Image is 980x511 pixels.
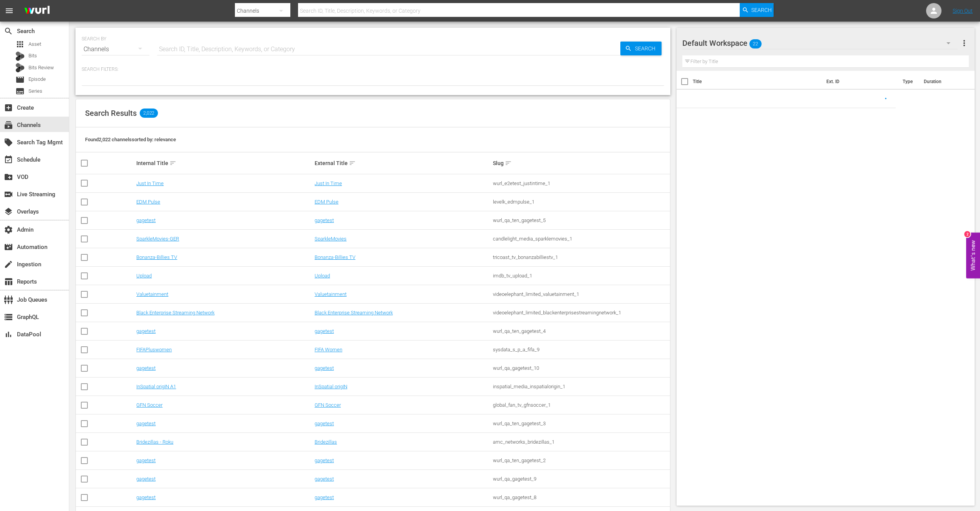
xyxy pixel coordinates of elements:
[4,172,13,182] span: VOD
[682,32,958,54] div: Default Workspace
[505,160,512,167] span: sort
[136,402,162,408] a: GFN Soccer
[493,159,669,168] div: Slug
[4,242,13,252] span: Automation
[4,155,13,164] span: Schedule
[136,328,156,334] a: gagetest
[315,328,334,334] a: gagetest
[136,494,156,500] a: gagetest
[4,277,13,286] span: Reports
[620,42,662,55] button: Search
[4,295,13,304] span: Job Queues
[493,236,669,242] div: candlelight_media_sparklemovies_1
[315,254,355,260] a: Bonanza-Billies TV
[85,109,137,118] span: Search Results
[136,199,160,205] a: EDM Pulse
[136,273,152,279] a: Upload
[82,66,664,73] p: Search Filters:
[4,207,13,216] span: Overlays
[349,160,356,167] span: sort
[493,421,669,426] div: wurl_qa_ten_gagetest_3
[4,312,13,322] span: GraphQL
[4,190,13,199] span: Live Streaming
[140,109,158,118] span: 2,022
[28,52,37,60] span: Bits
[493,180,669,186] div: wurl_e2etest_justintime_1
[919,71,965,92] th: Duration
[315,310,393,316] a: Black Enterprise Streaming Network
[4,260,13,269] span: Ingestion
[136,347,172,352] a: FIFAPluswomen
[315,365,334,371] a: gagetest
[315,236,347,242] a: SparkleMovies
[136,365,156,371] a: gagetest
[28,40,41,48] span: Asset
[315,476,334,482] a: gagetest
[4,103,13,112] span: Create
[136,310,214,316] a: Black Enterprise Streaming Network
[136,439,173,445] a: Bridezillas - Roku
[136,180,164,186] a: Just In Time
[4,330,13,339] span: DataPool
[15,75,25,84] span: Episode
[136,159,312,168] div: Internal Title
[315,347,342,352] a: FIFA Women
[315,402,341,408] a: GFN Soccer
[136,291,168,297] a: Valuetainment
[315,421,334,426] a: gagetest
[315,273,330,279] a: Upload
[493,273,669,279] div: imdb_tv_upload_1
[315,180,342,186] a: Just In Time
[493,217,669,223] div: wurl_qa_ten_gagetest_5
[315,199,338,205] a: EDM Pulse
[82,38,149,60] div: Channels
[315,384,347,389] a: InSpatial origIN
[28,75,46,83] span: Episode
[315,439,337,445] a: Bridezillas
[18,2,55,20] img: ans4CAIJ8jUAAAAAAAAAAAAAAAAAAAAAAAAgQb4GAAAAAAAAAAAAAAAAAAAAAAAAJMjXAAAAAAAAAAAAAAAAAAAAAAAAgAT5G...
[28,64,54,72] span: Bits Review
[953,8,973,14] a: Sign Out
[493,494,669,500] div: wurl_qa_gagetest_8
[15,40,25,49] span: Asset
[136,254,177,260] a: Bonanza-Billies TV
[5,6,14,15] span: menu
[898,71,919,92] th: Type
[751,3,772,17] span: Search
[315,494,334,500] a: gagetest
[4,225,13,234] span: Admin
[315,291,347,297] a: Valuetainment
[493,328,669,334] div: wurl_qa_ten_gagetest_4
[822,71,898,92] th: Ext. ID
[493,365,669,371] div: wurl_qa_gagetest_10
[4,27,13,36] span: Search
[493,199,669,205] div: levelk_edmpulse_1
[136,421,156,426] a: gagetest
[493,347,669,352] div: sysdata_s_p_a_fifa_9
[169,160,176,167] span: sort
[315,159,491,168] div: External Title
[493,476,669,482] div: wurl_qa_gagetest_9
[15,87,25,96] span: Series
[740,3,774,17] button: Search
[136,217,156,223] a: gagetest
[493,458,669,463] div: wurl_qa_ten_gagetest_2
[960,38,969,48] span: more_vert
[15,52,25,61] div: Bits
[493,291,669,297] div: videoelephant_limited_valuetainment_1
[28,87,42,95] span: Series
[493,310,669,316] div: videoelephant_limited_blackenterprisestreamingnetwork_1
[4,120,13,130] span: Channels
[493,384,669,389] div: inspatial_media_inspatialorigin_1
[136,384,176,389] a: InSpatial origIN A1
[960,34,969,52] button: more_vert
[15,63,25,72] div: Bits Review
[693,71,822,92] th: Title
[4,138,13,147] span: Search Tag Mgmt
[493,254,669,260] div: tricoast_tv_bonanzabilliestv_1
[493,402,669,408] div: global_fan_tv_gfnsoccer_1
[493,439,669,445] div: amc_networks_bridezillas_1
[632,42,662,55] span: Search
[749,36,762,52] span: 22
[136,476,156,482] a: gagetest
